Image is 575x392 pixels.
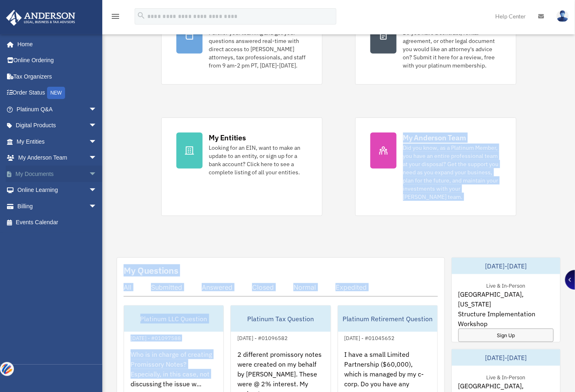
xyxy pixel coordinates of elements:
[458,289,554,309] span: [GEOGRAPHIC_DATA], [US_STATE]
[355,117,516,216] a: My Anderson Team Did you know, as a Platinum Member, you have an entire professional team at your...
[6,150,109,166] a: My Anderson Teamarrow_drop_down
[89,117,105,134] span: arrow_drop_down
[6,101,109,117] a: Platinum Q&Aarrow_drop_down
[6,214,109,231] a: Events Calendar
[403,133,466,143] div: My Anderson Team
[124,283,131,291] div: All
[336,283,367,291] div: Expedited
[47,87,65,99] div: NEW
[6,117,109,134] a: Digital Productsarrow_drop_down
[403,144,501,201] div: Did you know, as a Platinum Member, you have an entire professional team at your disposal? Get th...
[89,133,105,150] span: arrow_drop_down
[209,29,307,70] div: Further your learning and get your questions answered real-time with direct access to [PERSON_NAM...
[209,144,307,176] div: Looking for an EIN, want to make an update to an entity, or sign up for a bank account? Click her...
[480,372,532,381] div: Live & In-Person
[338,306,437,332] div: Platinum Retirement Question
[480,281,532,289] div: Live & In-Person
[89,150,105,167] span: arrow_drop_down
[110,11,120,21] i: menu
[293,283,316,291] div: Normal
[231,333,294,342] div: [DATE] - #01096582
[6,166,109,182] a: My Documentsarrow_drop_down
[110,14,120,21] a: menu
[6,36,105,52] a: Home
[6,85,109,101] a: Order StatusNEW
[89,182,105,199] span: arrow_drop_down
[161,117,322,216] a: My Entities Looking for an EIN, want to make an update to an entity, or sign up for a bank accoun...
[161,2,322,85] a: Platinum Knowledge Room Further your learning and get your questions answered real-time with dire...
[557,10,569,22] img: User Pic
[137,11,146,20] i: search
[338,333,401,342] div: [DATE] - #01045652
[124,333,187,342] div: [DATE] - #01097588
[355,2,516,85] a: Contract Reviews Do you have a contract, rental agreement, or other legal document you would like...
[452,349,560,366] div: [DATE]-[DATE]
[209,133,246,143] div: My Entities
[6,68,109,85] a: Tax Organizers
[202,283,232,291] div: Answered
[403,29,501,70] div: Do you have a contract, rental agreement, or other legal document you would like an attorney's ad...
[231,306,330,332] div: Platinum Tax Question
[89,198,105,215] span: arrow_drop_down
[89,101,105,118] span: arrow_drop_down
[89,166,105,182] span: arrow_drop_down
[151,283,182,291] div: Submitted
[6,133,109,150] a: My Entitiesarrow_drop_down
[458,309,554,329] span: Structure Implementation Workshop
[124,264,178,277] div: My Questions
[6,182,109,198] a: Online Learningarrow_drop_down
[4,10,78,26] img: Anderson Advisors Platinum Portal
[452,258,560,274] div: [DATE]-[DATE]
[252,283,274,291] div: Closed
[6,52,109,69] a: Online Ordering
[6,198,109,214] a: Billingarrow_drop_down
[458,329,554,342] a: Sign Up
[124,306,223,332] div: Platinum LLC Question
